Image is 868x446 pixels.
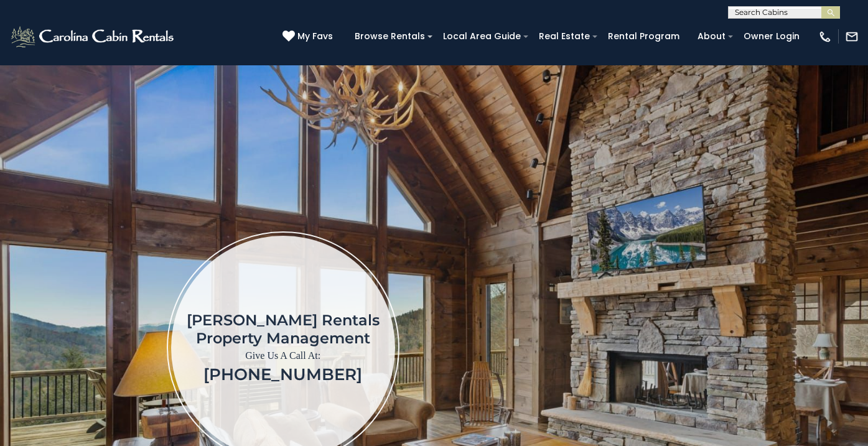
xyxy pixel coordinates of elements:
[691,27,732,46] a: About
[203,365,362,384] a: [PHONE_NUMBER]
[737,27,806,46] a: Owner Login
[818,30,832,44] img: phone-regular-white.png
[602,27,686,46] a: Rental Program
[845,30,859,44] img: mail-regular-white.png
[187,311,380,347] h1: [PERSON_NAME] Rentals Property Management
[187,347,380,365] p: Give Us A Call At:
[533,27,596,46] a: Real Estate
[437,27,527,46] a: Local Area Guide
[9,24,177,49] img: White-1-2.png
[297,30,333,43] span: My Favs
[282,30,336,44] a: My Favs
[348,27,431,46] a: Browse Rentals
